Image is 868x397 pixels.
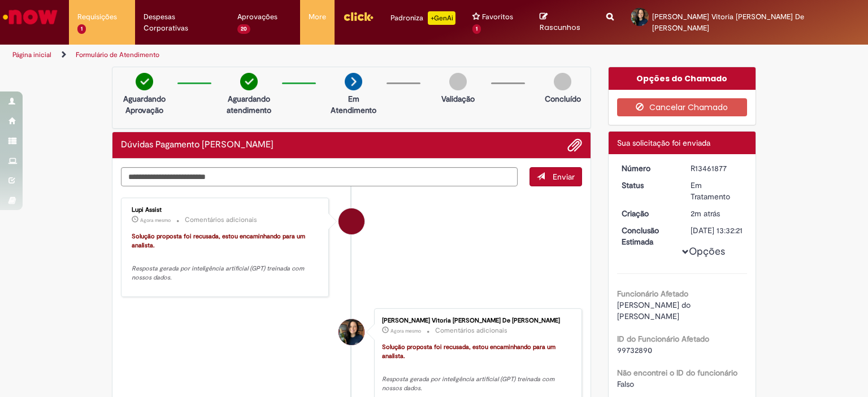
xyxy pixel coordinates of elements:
[435,326,507,335] small: Comentários adicionais
[613,180,683,191] dt: Status
[309,11,326,23] span: More
[540,22,580,33] span: Rascunhos
[691,163,743,174] div: R13461877
[390,11,455,25] div: Padroniza
[1,6,59,28] img: ServiceNow
[12,50,51,59] a: Página inicial
[428,11,455,25] p: +GenAi
[140,217,171,224] time: 29/08/2025 11:32:28
[390,328,421,334] time: 29/08/2025 11:32:27
[691,225,743,236] div: [DATE] 13:32:21
[237,24,250,34] span: 20
[545,93,581,104] p: Concluído
[617,289,688,299] b: Funcionário Afetado
[613,208,683,219] dt: Criação
[553,172,575,182] span: Enviar
[237,11,277,23] span: Aprovações
[222,93,276,116] p: Aguardando atendimento
[617,138,710,148] span: Sua solicitação foi enviada
[121,167,518,186] textarea: Digite sua mensagem aqui...
[338,208,364,234] div: Lupi Assist
[613,163,683,174] dt: Número
[76,50,159,59] a: Formulário de Atendimento
[345,73,362,90] img: arrow-next.png
[652,12,804,33] span: [PERSON_NAME] Vitoria [PERSON_NAME] De [PERSON_NAME]
[132,264,306,282] em: Resposta gerada por inteligência artificial (GPT) treinada com nossos dados.
[691,208,720,219] span: 2m atrás
[617,379,634,389] span: Falso
[691,208,720,219] time: 29/08/2025 11:30:42
[8,45,570,66] ul: Trilhas de página
[382,375,556,392] em: Resposta gerada por inteligência artificial (GPT) treinada com nossos dados.
[390,328,421,334] span: Agora mesmo
[617,368,737,378] b: Não encontrei o ID do funcionário
[117,93,172,116] p: Aguardando Aprovação
[449,73,467,90] img: img-circle-grey.png
[382,343,557,360] font: Solução proposta foi recusada, estou encaminhando para um analista.
[132,232,307,250] font: Solução proposta foi recusada, estou encaminhando para um analista.
[441,93,475,104] p: Validação
[343,8,374,25] img: click_logo_yellow_360x200.png
[567,138,582,152] button: Adicionar anexos
[338,319,364,345] div: Esther Vitoria Carvalho De Paula
[136,73,153,90] img: check-circle-green.png
[132,207,320,213] div: Lupi Assist
[691,180,743,202] div: Em Tratamento
[382,317,570,324] div: [PERSON_NAME] Vitoria [PERSON_NAME] De [PERSON_NAME]
[140,217,171,224] span: Agora mesmo
[540,12,589,33] a: Rascunhos
[530,167,582,186] button: Enviar
[554,73,571,90] img: img-circle-grey.png
[617,345,652,355] span: 99732890
[613,225,683,247] dt: Conclusão Estimada
[609,67,756,90] div: Opções do Chamado
[240,73,258,90] img: check-circle-green.png
[121,140,274,150] h2: Dúvidas Pagamento de Salário Histórico de tíquete
[472,24,481,34] span: 1
[617,334,709,344] b: ID do Funcionário Afetado
[617,300,693,321] span: [PERSON_NAME] do [PERSON_NAME]
[617,98,748,116] button: Cancelar Chamado
[185,215,257,225] small: Comentários adicionais
[144,11,220,34] span: Despesas Corporativas
[77,11,117,23] span: Requisições
[326,93,381,116] p: Em Atendimento
[77,24,86,34] span: 1
[691,208,743,219] div: 29/08/2025 11:30:42
[482,11,513,23] span: Favoritos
